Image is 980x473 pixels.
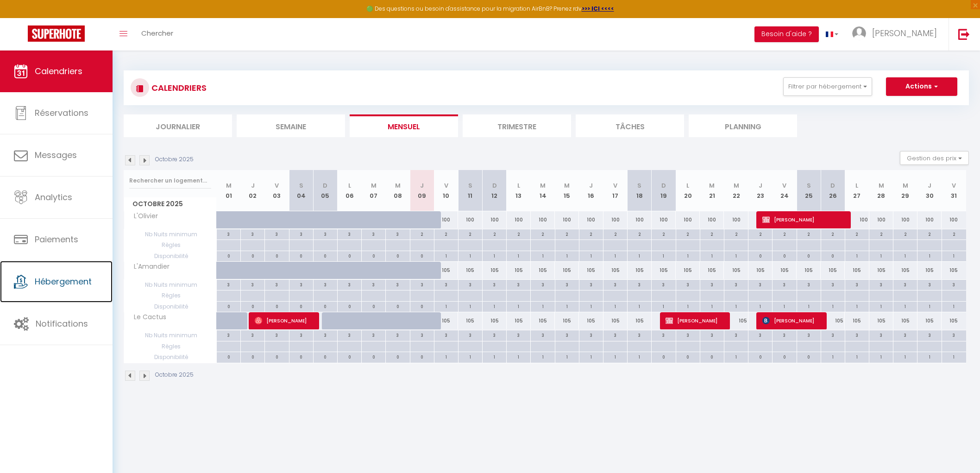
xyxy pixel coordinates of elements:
div: 0 [314,302,337,310]
abbr: M [709,181,715,190]
div: 1 [676,251,700,260]
div: 2 [869,229,893,238]
th: 19 [652,170,676,211]
div: 105 [555,312,579,329]
abbr: J [759,181,762,190]
a: >>> ICI <<<< [582,5,614,13]
div: 1 [821,302,845,310]
abbr: M [903,181,908,190]
div: 105 [917,312,942,329]
div: 1 [459,302,482,310]
li: Semaine [237,114,345,137]
div: 3 [265,280,289,289]
div: 100 [579,211,603,228]
div: 2 [700,229,724,238]
span: L'Amandier [126,262,172,272]
div: 105 [434,312,458,329]
div: 3 [797,280,821,289]
button: Filtrer par hébergement [783,77,872,96]
div: 0 [217,302,240,310]
span: Analytics [35,191,72,203]
abbr: L [517,181,520,190]
div: 100 [869,211,893,228]
div: 1 [797,302,821,310]
div: 2 [507,229,530,238]
div: 105 [942,312,966,329]
div: 3 [217,330,240,339]
div: 105 [628,312,652,329]
div: 0 [265,251,289,260]
abbr: L [855,181,858,190]
th: 04 [289,170,313,211]
div: 1 [917,251,941,260]
div: 2 [893,229,917,238]
div: 1 [603,251,627,260]
div: 3 [869,280,893,289]
th: 12 [483,170,507,211]
div: 1 [531,251,554,260]
a: ... [PERSON_NAME] [845,18,949,50]
img: logout [958,28,970,40]
div: 0 [338,302,361,310]
div: 3 [628,280,651,289]
div: 105 [458,312,482,329]
span: L'Olivier [126,211,160,221]
abbr: M [226,181,232,190]
abbr: M [564,181,570,190]
div: 0 [314,251,337,260]
li: Journalier [124,114,232,137]
div: 1 [845,302,869,310]
div: 2 [628,229,651,238]
abbr: V [613,181,617,190]
div: 2 [434,229,458,238]
div: 105 [845,312,869,329]
abbr: M [540,181,546,190]
div: 100 [845,211,869,228]
abbr: M [879,181,884,190]
div: 2 [748,229,772,238]
abbr: D [323,181,327,190]
li: Trimestre [463,114,571,137]
div: 0 [410,302,434,310]
div: 1 [700,251,724,260]
th: 27 [845,170,869,211]
div: 0 [241,302,264,310]
img: ... [852,26,866,40]
div: 2 [483,229,506,238]
div: 105 [579,262,603,279]
div: 1 [531,302,554,310]
li: Planning [689,114,797,137]
div: 1 [652,302,675,310]
div: 3 [314,229,337,238]
th: 02 [241,170,265,211]
div: 1 [869,251,893,260]
th: 03 [265,170,289,211]
div: 100 [917,211,942,228]
div: 3 [676,280,700,289]
div: 105 [483,312,507,329]
div: 1 [603,302,627,310]
div: 3 [362,330,385,339]
th: 01 [217,170,241,211]
div: 100 [676,211,700,228]
div: 1 [507,302,530,310]
div: 2 [531,229,554,238]
div: 105 [845,262,869,279]
div: 2 [652,229,675,238]
div: 1 [942,251,966,260]
div: 3 [386,229,409,238]
div: 0 [362,251,385,260]
div: 105 [507,312,531,329]
div: 1 [628,302,651,310]
div: 2 [555,229,579,238]
button: Actions [886,77,957,96]
th: 10 [434,170,458,211]
th: 28 [869,170,893,211]
div: 105 [507,262,531,279]
li: Mensuel [350,114,458,137]
div: 105 [724,262,748,279]
abbr: V [782,181,786,190]
div: 105 [652,262,676,279]
div: 2 [773,229,796,238]
div: 1 [676,302,700,310]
